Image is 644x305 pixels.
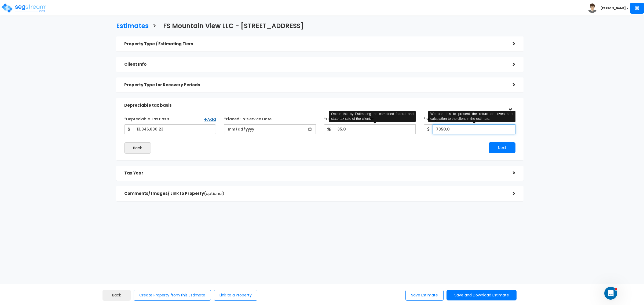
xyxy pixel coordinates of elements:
button: Save Estimate [405,290,444,301]
button: Gif picker [17,176,21,180]
h5: Property Type / Estimating Tiers [124,42,505,46]
div: Andrew says… [4,42,103,87]
span: Client Request [43,22,71,26]
button: Next [489,142,515,153]
h5: Comments/ Images/ Link to Property [124,191,505,196]
h3: FS Mountain View LLC - [STREET_ADDRESS] [163,23,304,31]
span: (optional) [204,191,224,196]
a: Add [204,117,216,122]
button: Back [124,142,151,154]
textarea: Message… [5,164,103,173]
button: Emoji picker [8,176,13,180]
label: *Client Effective Tax Rate: [324,114,374,122]
a: FS Mountain View LLC - [STREET_ADDRESS] [159,17,304,34]
button: Send a message… [92,173,101,182]
h3: Estimates [116,23,149,31]
iframe: Intercom live chat [604,287,617,300]
img: avatar.png [588,3,597,13]
b: [PERSON_NAME] [601,6,626,10]
div: Good Morning--Just following up on the requested changes to the estimate [DATE]. Thank you! [19,134,103,157]
div: We are still working on this [PERSON_NAME], It's being prioritized. Will let you know once it's d... [4,161,88,183]
button: Create Property from this Estimate [134,290,211,301]
div: > [505,60,515,69]
img: Profile image for Cherry [15,3,24,12]
div: [DATE] [4,127,103,134]
h5: Client Info [124,62,505,67]
div: [PERSON_NAME], I will make sure these are all addressed. [4,87,88,104]
div: > [505,81,515,89]
button: Link to a Property [214,290,257,301]
h5: Depreciable tax basis [124,103,505,108]
button: Save and Download Estimate [447,290,517,300]
h1: Cherry [26,3,40,7]
label: *Depreciable Tax Basis [124,114,169,122]
h5: Property Type for Recovery Periods [124,83,505,87]
a: Back [103,290,131,301]
p: Active [26,7,37,12]
div: > [505,189,515,198]
div: > [506,100,514,111]
span: Ticket has been created • 19h ago [28,111,86,115]
img: logo_pro_r.png [1,3,46,13]
div: > [505,40,515,48]
label: *Study Fee [424,114,444,122]
div: Good Morning--Just following up on the requested changes to the estimate [DATE]. Thank you! [24,137,99,153]
div: Cherry says… [4,109,103,127]
a: Client Request [31,18,76,29]
button: Home [94,2,104,12]
h5: Tax Year [124,171,505,176]
strong: Submitted [43,116,64,120]
a: Estimates [112,17,149,34]
h3: > [153,23,156,31]
div: Andrew says… [4,134,103,161]
div: Cherry says… [4,87,103,109]
div: We use this to present the return on investment calculation to the client in the estimate. [428,111,515,122]
button: go back [3,2,14,12]
div: Cherry says… [4,161,103,184]
label: *Placed-In-Service Date [224,114,272,122]
button: Upload attachment [25,176,30,180]
div: > [505,169,515,177]
div: [PERSON_NAME], I will make sure these are all addressed. [9,91,84,101]
div: Obtain this by Estimating the combined federal and state tax rate of the client. [329,111,416,122]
